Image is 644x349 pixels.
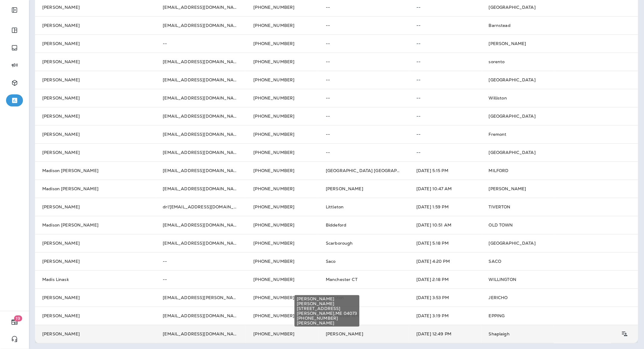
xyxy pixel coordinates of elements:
button: Customer Details [618,328,631,340]
td: Madis Linask [35,270,155,289]
p: -- [326,150,402,155]
td: [EMAIL_ADDRESS][DOMAIN_NAME] [155,325,246,343]
p: -- [416,5,474,10]
td: Williston [482,89,638,107]
td: [PERSON_NAME] [35,198,155,216]
td: JERICHO [482,289,638,307]
p: -- [326,5,402,10]
td: [PHONE_NUMBER] [246,216,319,234]
td: drl'[EMAIL_ADDRESS][DOMAIN_NAME] [155,198,246,216]
td: [PHONE_NUMBER] [246,107,319,125]
td: [EMAIL_ADDRESS][DOMAIN_NAME] [155,71,246,89]
p: -- [416,150,474,155]
td: [PHONE_NUMBER] [246,89,319,107]
td: [PHONE_NUMBER] [246,53,319,71]
td: [PHONE_NUMBER] [246,289,319,307]
td: [EMAIL_ADDRESS][DOMAIN_NAME] [155,89,246,107]
td: TIVERTON [482,198,638,216]
p: -- [326,59,402,64]
td: [EMAIL_ADDRESS][DOMAIN_NAME] [155,161,246,180]
td: [PERSON_NAME] [35,325,155,343]
td: [EMAIL_ADDRESS][PERSON_NAME][DOMAIN_NAME] [155,289,246,307]
td: [EMAIL_ADDRESS][DOMAIN_NAME] [155,16,246,34]
td: [EMAIL_ADDRESS][DOMAIN_NAME] [155,180,246,198]
p: -- [416,77,474,82]
td: [DATE] 1:59 PM [409,198,482,216]
p: -- [416,114,474,119]
td: [EMAIL_ADDRESS][DOMAIN_NAME] [155,143,246,161]
td: [PHONE_NUMBER] [246,270,319,289]
td: [GEOGRAPHIC_DATA] [482,107,638,125]
td: Fremont [482,125,638,143]
td: [PERSON_NAME] [35,53,155,71]
p: -- [416,59,474,64]
td: Barnstead [482,16,638,34]
p: -- [326,96,402,100]
td: [PHONE_NUMBER] [246,34,319,53]
td: [GEOGRAPHIC_DATA] [482,143,638,161]
td: [PERSON_NAME] [35,307,155,325]
td: [PHONE_NUMBER] [246,143,319,161]
td: [DATE] 10:51 AM [409,216,482,234]
td: [DATE] 12:49 PM [409,325,482,343]
td: [DATE] 4:20 PM [409,252,482,270]
td: [PERSON_NAME] [35,16,155,34]
td: [DATE] 3:19 PM [409,307,482,325]
p: -- [163,259,239,264]
td: [PERSON_NAME] [35,234,155,252]
td: [EMAIL_ADDRESS][DOMAIN_NAME] [155,107,246,125]
p: -- [326,132,402,137]
td: [PERSON_NAME] [482,34,638,53]
td: [PHONE_NUMBER] [246,71,319,89]
p: -- [326,23,402,28]
td: Madison [PERSON_NAME] [35,180,155,198]
span: [PERSON_NAME] , ME 04073 [297,311,357,316]
td: [PERSON_NAME] [35,252,155,270]
td: [PERSON_NAME] [35,143,155,161]
td: [GEOGRAPHIC_DATA] [482,71,638,89]
span: [PERSON_NAME] [326,331,363,337]
span: Biddeford [326,222,346,228]
p: -- [416,23,474,28]
span: [PERSON_NAME] [326,186,363,191]
td: [PHONE_NUMBER] [246,125,319,143]
td: MILFORD [482,161,638,180]
td: SACO [482,252,638,270]
p: -- [163,277,239,282]
td: [PERSON_NAME] [482,180,638,198]
span: Saco [326,259,336,264]
td: [DATE] 10:47 AM [409,180,482,198]
p: -- [416,132,474,137]
span: [PERSON_NAME] [297,321,357,325]
td: [PHONE_NUMBER] [246,198,319,216]
td: [PHONE_NUMBER] [246,307,319,325]
span: 19 [14,315,22,321]
td: [PHONE_NUMBER] [246,325,319,343]
span: [GEOGRAPHIC_DATA] [GEOGRAPHIC_DATA] [326,168,421,173]
td: [PERSON_NAME] [35,125,155,143]
span: [PERSON_NAME] [297,296,357,301]
span: [PHONE_NUMBER] [297,316,357,321]
p: -- [163,41,239,46]
td: [DATE] 5:15 PM [409,161,482,180]
td: OLD TOWN [482,216,638,234]
span: Manchester CT [326,277,357,282]
td: [DATE] 2:18 PM [409,270,482,289]
p: -- [326,114,402,119]
span: Scarborough [326,240,353,246]
td: Madison [PERSON_NAME] [35,161,155,180]
td: [PHONE_NUMBER] [246,161,319,180]
p: -- [326,41,402,46]
td: WILLINGTON [482,270,638,289]
td: [DATE] 5:18 PM [409,234,482,252]
span: [PERSON_NAME] [297,301,357,306]
td: [PERSON_NAME] [35,289,155,307]
td: [PERSON_NAME] [35,107,155,125]
td: [DATE] 3:53 PM [409,289,482,307]
td: EPPING [482,307,638,325]
td: Shapleigh [482,325,554,343]
td: [PHONE_NUMBER] [246,234,319,252]
td: [EMAIL_ADDRESS][DOMAIN_NAME] [155,53,246,71]
td: [GEOGRAPHIC_DATA] [482,234,638,252]
td: sorento [482,53,638,71]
